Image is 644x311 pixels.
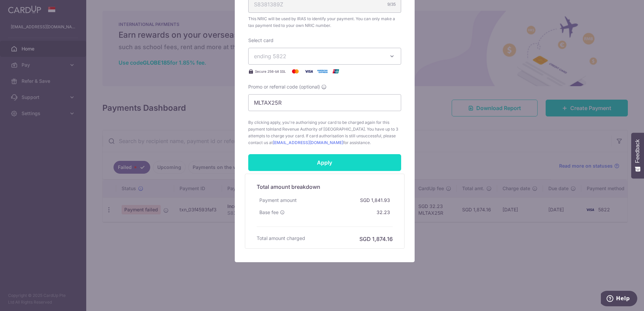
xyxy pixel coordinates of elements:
[248,154,401,171] input: Apply
[357,194,393,206] div: SGD 1,841.93
[273,140,343,145] a: [EMAIL_ADDRESS][DOMAIN_NAME]
[257,183,393,191] h5: Total amount breakdown
[635,139,641,163] span: Feedback
[255,69,286,74] span: Secure 256-bit SSL
[329,67,343,75] img: UnionPay
[374,206,393,218] div: 32.23
[248,15,401,29] span: This NRIC will be used by IRAS to identify your payment. You can only make a tax payment tied to ...
[248,37,273,44] label: Select card
[631,133,644,178] button: Feedback - Show survey
[316,67,329,75] img: American Express
[359,235,393,243] h6: SGD 1,874.16
[270,127,365,132] span: Inland Revenue Authority of [GEOGRAPHIC_DATA]
[387,1,396,8] div: 9/35
[601,291,637,308] iframe: Opens a widget where you can find more information
[257,235,305,242] h6: Total amount charged
[248,119,401,146] span: By clicking apply, you're authorising your card to be charged again for this payment to . You hav...
[302,67,316,75] img: Visa
[259,209,279,216] span: Base fee
[248,83,320,90] span: Promo or referral code (optional)
[248,48,401,65] button: ending 5822
[257,194,299,206] div: Payment amount
[289,67,302,75] img: Mastercard
[254,53,286,60] span: ending 5822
